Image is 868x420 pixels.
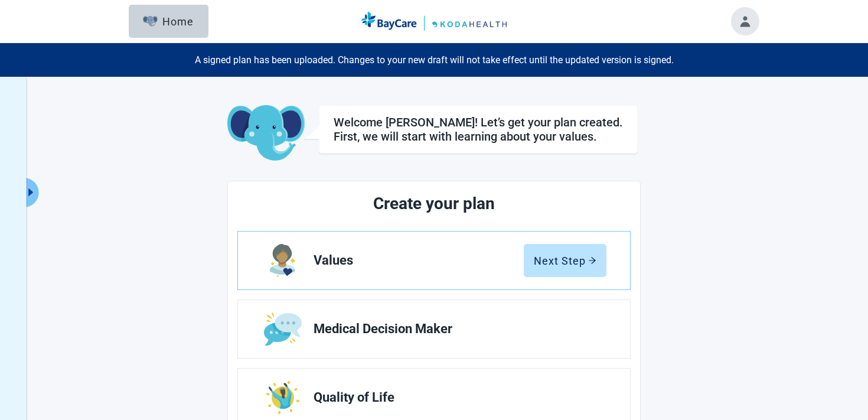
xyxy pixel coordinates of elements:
h2: Create your plan [282,191,586,217]
span: Values [314,253,524,268]
a: Edit Values section [238,232,630,289]
img: Elephant [143,16,158,27]
img: Koda Health [361,12,506,31]
div: Welcome [PERSON_NAME]! Let’s get your plan created. First, we will start with learning about your... [334,115,623,144]
span: arrow-right [588,256,596,265]
span: caret-right [25,187,37,198]
a: Edit Medical Decision Maker section [238,300,630,358]
div: Next Step [534,255,596,266]
button: Toggle account menu [731,7,759,35]
button: ElephantHome [129,5,208,38]
button: Next Steparrow-right [524,244,606,277]
button: Expand menu [24,178,39,207]
div: Home [143,15,194,27]
img: Koda Elephant [227,105,305,162]
span: Medical Decision Maker [314,322,597,336]
span: Quality of Life [314,390,597,405]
